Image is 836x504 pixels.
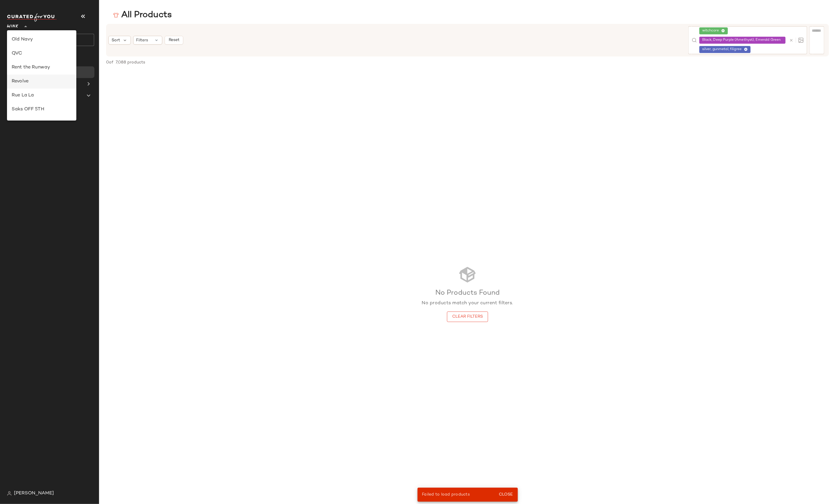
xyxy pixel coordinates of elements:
[499,492,513,497] span: Close
[12,92,72,99] div: Rue La La
[113,9,172,21] div: All Products
[692,38,697,43] img: svg%3e
[14,490,54,497] span: [PERSON_NAME]
[7,13,57,22] img: cfy_white_logo.C9jOOHJF.svg
[136,37,148,43] span: Filters
[12,64,72,71] div: Rent the Runway
[447,312,488,322] button: Clear Filters
[112,37,120,43] span: Sort
[798,38,804,43] img: svg%3e
[452,314,483,319] span: Clear Filters
[702,47,744,52] span: silver, gunmetal, filigree
[422,492,470,497] span: Failed to load products
[7,491,12,496] img: svg%3e
[496,489,515,500] button: Close
[12,50,72,57] div: QVC
[7,20,19,30] span: Wink
[12,78,72,85] div: Revolve
[422,300,513,307] p: No products match your current filters.
[116,59,145,66] span: 7,088 products
[12,36,72,43] div: Old Navy
[422,289,513,298] h3: No Products Found
[7,30,76,121] div: undefined-list
[165,36,183,45] button: Reset
[12,120,72,127] div: [PERSON_NAME]
[106,59,113,66] span: 0 of
[702,28,721,33] span: witchcore
[12,106,72,113] div: Saks OFF 5TH
[113,12,119,18] img: svg%3e
[168,38,179,43] span: Reset
[702,38,783,43] span: Black, Deep Purple (Amethyst), Emerald Green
